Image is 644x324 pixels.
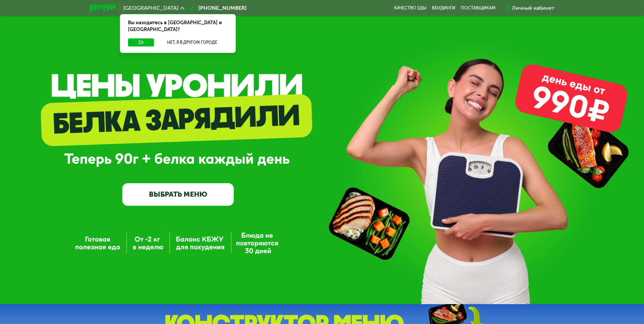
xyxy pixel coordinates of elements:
[123,5,179,11] span: [GEOGRAPHIC_DATA]
[461,5,495,11] div: поставщикам
[120,14,236,38] div: Вы находитесь в [GEOGRAPHIC_DATA] и [GEOGRAPHIC_DATA]?
[188,4,247,12] a: [PHONE_NUMBER]
[394,5,426,11] a: Качество еды
[128,38,154,46] button: Да
[122,183,234,205] a: ВЫБРАТЬ МЕНЮ
[432,5,455,11] a: Вендинги
[157,38,228,46] button: Нет, я в другом городе
[512,4,554,12] div: Личный кабинет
